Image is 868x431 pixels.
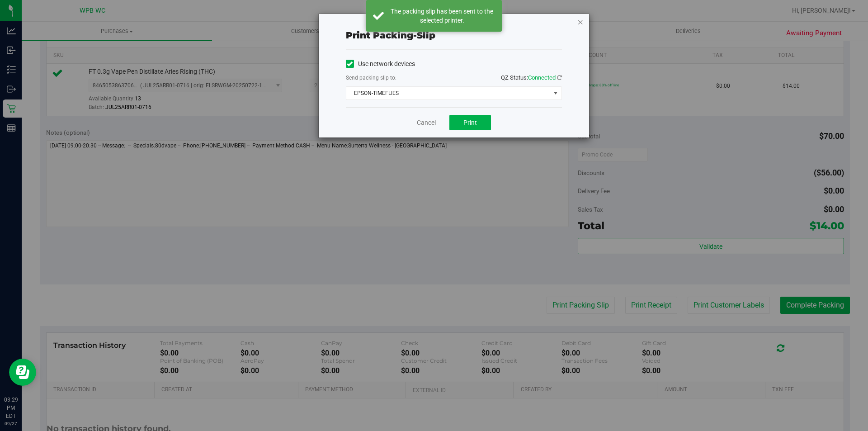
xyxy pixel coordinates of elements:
span: select [550,87,561,99]
iframe: Resource center [9,359,36,386]
span: EPSON-TIMEFLIES [346,87,550,99]
label: Send packing-slip to: [346,74,396,82]
span: QZ Status: [501,74,562,81]
div: The packing slip has been sent to the selected printer. [389,7,495,25]
span: Connected [528,74,556,81]
span: Print [463,119,477,126]
a: Cancel [417,118,436,128]
span: Print packing-slip [346,30,435,41]
label: Use network devices [346,59,415,69]
button: Print [449,115,491,130]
